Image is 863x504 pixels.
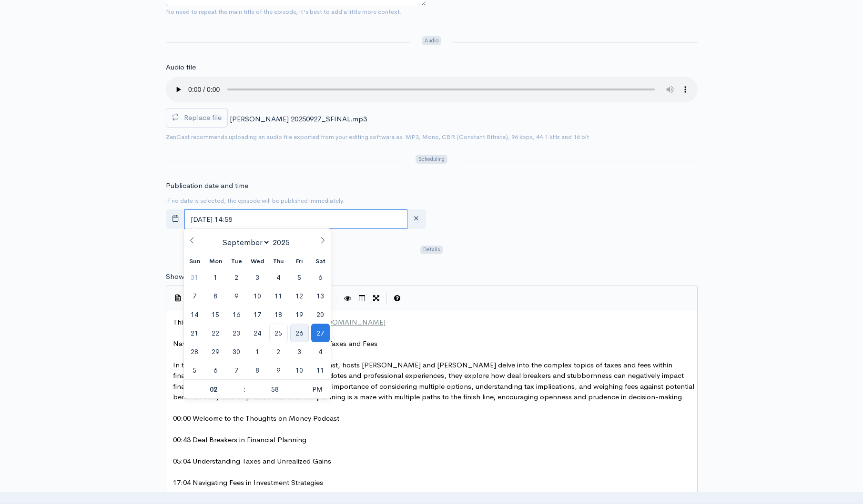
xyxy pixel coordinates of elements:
span: 17:04 Navigating Fees in Investment Strategies [173,478,323,487]
span: October 5, 2025 [185,361,204,379]
span: September 10, 2025 [248,287,267,305]
span: Mon [205,258,226,265]
span: 05:04 Understanding Taxes and Unrealized Gains [173,456,331,465]
span: [PERSON_NAME] 20250927_SFINAL.mp3 [230,114,367,123]
button: Toggle Side by Side [355,291,369,306]
button: Markdown Guide [390,291,405,306]
span: Details [420,246,443,255]
span: September 12, 2025 [290,287,309,305]
span: October 11, 2025 [311,361,330,379]
span: October 4, 2025 [311,342,330,361]
button: toggle [166,209,185,229]
span: September 29, 2025 [206,342,225,361]
span: Navigating Deal Breakers in Financial Planning: Taxes and Fees [173,339,377,348]
span: October 1, 2025 [248,342,267,361]
span: September 13, 2025 [311,287,330,305]
i: | [337,293,338,304]
span: September 4, 2025 [269,268,288,287]
span: September 16, 2025 [227,305,246,324]
span: September 7, 2025 [185,287,204,305]
span: September 30, 2025 [227,342,246,361]
input: Minute [246,380,305,399]
span: In this episode of the Thoughts on Money podcast, hosts [PERSON_NAME] and [PERSON_NAME] delve int... [173,360,696,402]
button: Toggle Preview [341,291,355,306]
span: Thu [268,258,289,265]
span: 00:00 Welcome to the Thoughts on Money Podcast [173,414,339,423]
span: September 19, 2025 [290,305,309,324]
button: Insert Show Notes Template [171,290,185,305]
span: September 11, 2025 [269,287,288,305]
small: ZenCast recommends uploading an audio file exported from your editing software as: MP3, Mono, CBR... [166,133,589,141]
span: Click to toggle [305,380,331,399]
span: Tue [226,258,247,265]
span: October 6, 2025 [206,361,225,379]
span: August 31, 2025 [185,268,204,287]
small: If no date is selected, the episode will be published immediately. [166,197,345,205]
span: Sat [310,258,331,265]
span: September 21, 2025 [185,324,204,342]
span: September 9, 2025 [227,287,246,305]
input: Hour [184,380,243,399]
span: October 3, 2025 [290,342,309,361]
label: Show notes [166,271,204,282]
span: September 15, 2025 [206,305,225,324]
span: September 23, 2025 [227,324,246,342]
span: September 14, 2025 [185,305,204,324]
span: October 10, 2025 [290,361,309,379]
span: This week's blogpost - [173,317,386,326]
span: September 24, 2025 [248,324,267,342]
label: Audio file [166,62,196,73]
label: Publication date and time [166,180,248,191]
span: October 8, 2025 [248,361,267,379]
input: Year [270,237,296,247]
span: October 9, 2025 [269,361,288,379]
span: October 2, 2025 [269,342,288,361]
span: September 26, 2025 [290,324,309,342]
span: September 8, 2025 [206,287,225,305]
span: September 3, 2025 [248,268,267,287]
small: No need to repeat the main title of the episode, it's best to add a little more context. [166,8,402,16]
span: September 22, 2025 [206,324,225,342]
i: | [386,293,387,304]
span: October 7, 2025 [227,361,246,379]
span: Audio [422,36,441,45]
span: 00:43 Deal Breakers in Financial Planning [173,435,306,444]
span: September 17, 2025 [248,305,267,324]
span: September 1, 2025 [206,268,225,287]
span: Replace file [184,113,222,122]
select: Month [219,237,271,248]
span: September 20, 2025 [311,305,330,324]
span: September 28, 2025 [185,342,204,361]
span: Fri [289,258,310,265]
span: : [243,380,245,399]
span: [URL][PERSON_NAME][DOMAIN_NAME] [248,317,386,326]
span: Wed [247,258,268,265]
span: September 2, 2025 [227,268,246,287]
span: September 25, 2025 [269,324,288,342]
span: September 27, 2025 [311,324,330,342]
span: Scheduling [416,155,447,164]
span: Sun [184,258,205,265]
button: Toggle Fullscreen [369,291,384,306]
span: September 5, 2025 [290,268,309,287]
span: September 6, 2025 [311,268,330,287]
span: September 18, 2025 [269,305,288,324]
button: clear [406,209,426,229]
